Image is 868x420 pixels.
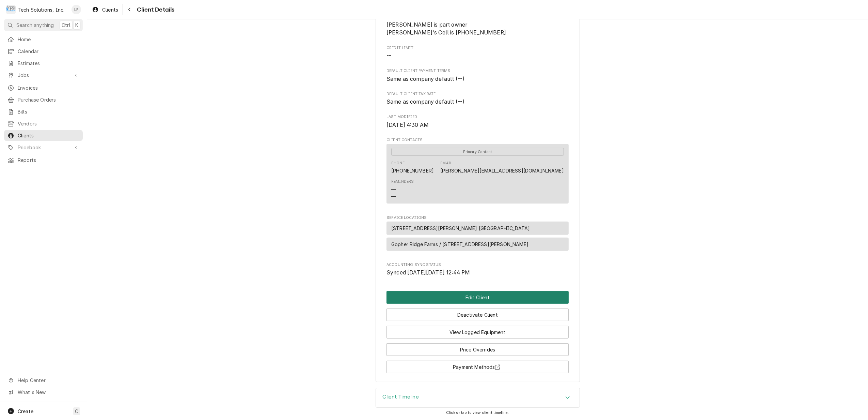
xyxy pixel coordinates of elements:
[391,148,564,156] div: Primary
[386,309,569,321] button: Deactivate Client
[440,161,564,174] div: Email
[4,375,83,386] a: Go to Help Center
[75,408,78,415] span: C
[18,36,79,43] span: Home
[75,21,78,29] span: K
[18,108,79,115] span: Bills
[391,241,528,248] span: Gopher Ridge Farms / [STREET_ADDRESS][PERSON_NAME]
[102,6,118,13] span: Clients
[391,148,564,156] span: Primary Contact
[386,99,464,105] span: Same as company default (--)
[386,121,569,129] span: Last Modified
[386,45,569,60] div: Credit Limit
[386,321,569,339] div: Button Group Row
[386,361,569,373] button: Payment Methods
[18,389,79,396] span: What's New
[386,269,470,276] span: Synced [DATE][DATE] 12:44 PM
[18,120,79,127] span: Vendors
[386,91,569,106] div: Default Client Tax Rate
[386,68,569,83] div: Default Client Payment Terms
[386,52,569,60] span: Credit Limit
[4,46,83,57] a: Calendar
[386,291,569,304] div: Button Group Row
[391,161,434,174] div: Phone
[62,21,70,29] span: Ctrl
[386,215,569,254] div: Service Locations
[4,130,83,141] a: Clients
[386,98,569,106] span: Default Client Tax Rate
[386,262,569,277] div: Accounting Sync Status
[386,326,569,339] button: View Logged Equipment
[386,262,569,268] span: Accounting Sync Status
[386,5,569,37] span: Client Notes
[386,339,569,356] div: Button Group Row
[386,114,569,120] span: Last Modified
[376,388,580,407] div: Accordion Header
[89,4,121,15] a: Clients
[4,19,83,31] button: Search anythingCtrlK
[386,68,569,74] span: Default Client Payment Terms
[4,118,83,129] a: Vendors
[18,84,79,91] span: Invoices
[391,179,414,200] div: Reminders
[386,222,569,235] div: Service Location
[386,75,569,83] span: Default Client Payment Terms
[391,161,405,166] div: Phone
[386,52,391,59] span: --
[386,144,569,204] div: Contact
[4,142,83,153] a: Go to Pricebook
[18,72,69,79] span: Jobs
[124,4,135,15] button: Navigate back
[18,132,79,139] span: Clients
[4,34,83,45] a: Home
[391,193,396,200] div: —
[18,60,79,67] span: Estimates
[446,410,509,415] span: Click or tap to view client timeline.
[72,5,81,14] div: Lisa Paschal's Avatar
[4,387,83,398] a: Go to What's New
[386,137,569,143] span: Client Contacts
[18,156,79,164] span: Reports
[386,114,569,129] div: Last Modified
[386,91,569,97] span: Default Client Tax Rate
[4,58,83,69] a: Estimates
[4,106,83,117] a: Bills
[391,179,414,184] div: Reminders
[386,45,569,51] span: Credit Limit
[18,408,33,414] span: Create
[376,388,580,408] div: Client Timeline
[18,48,79,55] span: Calendar
[386,291,569,304] button: Edit Client
[391,186,396,193] div: —
[135,5,174,14] span: Client Details
[386,269,569,277] span: Accounting Sync Status
[376,388,580,407] button: Accordion Details Expand Trigger
[383,394,419,400] h3: Client Timeline
[386,356,569,373] div: Button Group Row
[4,94,83,105] a: Purchase Orders
[72,5,81,14] div: LP
[4,154,83,166] a: Reports
[6,5,16,14] div: Tech Solutions, Inc.'s Avatar
[386,291,569,373] div: Button Group
[18,377,79,384] span: Help Center
[386,144,569,207] div: Client Contacts List
[18,144,69,151] span: Pricebook
[386,343,569,356] button: Price Overrides
[386,76,464,82] span: Same as company default (--)
[391,168,434,174] a: [PHONE_NUMBER]
[391,225,530,232] span: [STREET_ADDRESS][PERSON_NAME] [GEOGRAPHIC_DATA]
[386,137,569,207] div: Client Contacts
[440,161,452,166] div: Email
[18,96,79,103] span: Purchase Orders
[6,5,16,14] div: T
[386,122,429,128] span: [DATE] 4:30 AM
[386,304,569,321] div: Button Group Row
[18,6,64,13] div: Tech Solutions, Inc.
[386,238,569,251] div: Service Location
[440,168,564,174] a: [PERSON_NAME][EMAIL_ADDRESS][DOMAIN_NAME]
[4,70,83,81] a: Go to Jobs
[386,215,569,221] span: Service Locations
[386,222,569,254] div: Service Locations List
[4,82,83,93] a: Invoices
